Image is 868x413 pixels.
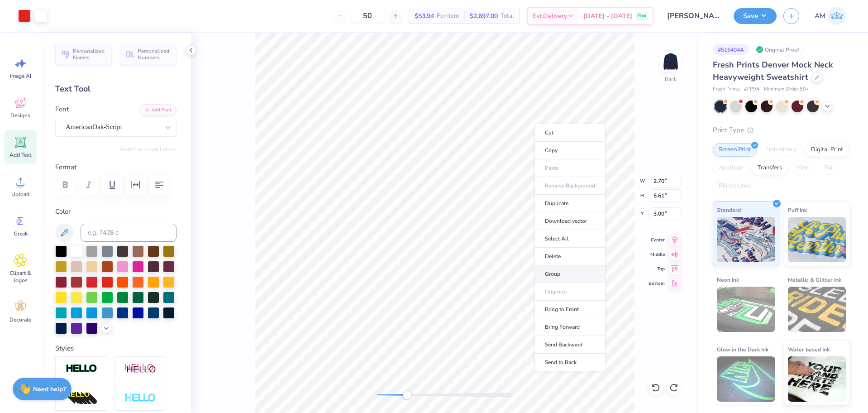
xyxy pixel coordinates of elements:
[713,125,850,135] div: Print Type
[717,217,775,262] img: Standard
[788,217,846,262] img: Puff Ink
[534,195,606,212] li: Duplicate
[649,236,665,244] span: Center
[713,86,739,93] span: Fresh Prints
[14,230,28,237] span: Greek
[815,11,825,21] span: AM
[120,44,176,65] button: Personalized Numbers
[788,345,830,354] span: Water based Ink
[805,143,849,157] div: Digital Print
[350,8,385,24] input: – –
[11,191,29,198] span: Upload
[534,124,606,142] li: Cut
[665,75,677,83] div: Back
[124,363,156,375] img: Shadow
[534,212,606,230] li: Download vector
[10,316,31,323] span: Decorate
[811,7,850,25] a: AM
[66,391,97,406] img: 3D Illusion
[819,161,840,175] div: Foil
[649,280,665,287] span: Bottom
[415,11,434,21] span: $53.94
[55,104,69,115] label: Font
[55,162,176,173] label: Format
[788,356,846,402] img: Water based Ink
[717,287,775,332] img: Neon Ink
[788,275,841,284] span: Metallic & Glitter Ink
[638,13,646,19] span: Free
[124,393,156,403] img: Negative Space
[754,44,804,55] div: Original Proof
[744,86,759,93] span: # FP94
[66,364,97,374] img: Stroke
[533,11,567,21] span: Est. Delivery
[717,345,768,354] span: Glow in the Dark Ink
[583,11,632,21] span: [DATE] - [DATE]
[649,265,665,273] span: Top
[752,161,788,175] div: Transfers
[120,146,176,153] button: Switch to Greek Letters
[10,72,31,80] span: Image AI
[828,7,846,25] img: Arvi Mikhail Parcero
[534,354,606,371] li: Send to Back
[717,356,775,402] img: Glow in the Dark Ink
[713,161,749,175] div: Applique
[534,318,606,336] li: Bring Forward
[713,143,757,157] div: Screen Print
[139,104,176,116] button: Add Font
[5,269,35,284] span: Clipart & logos
[55,343,74,354] label: Styles
[470,11,498,21] span: $2,697.00
[534,301,606,318] li: Bring to Front
[437,11,459,21] span: Per Item
[713,179,757,193] div: Rhinestones
[791,161,816,175] div: Vinyl
[764,86,809,93] span: Minimum Order: 50 +
[55,83,176,95] div: Text Tool
[713,44,749,55] div: # 516404A
[55,44,112,65] button: Personalized Names
[534,142,606,159] li: Copy
[788,205,807,215] span: Puff Ink
[501,11,514,21] span: Total
[788,287,846,332] img: Metallic & Glitter Ink
[662,53,680,71] img: Back
[534,265,606,283] li: Group
[534,230,606,248] li: Select All
[534,248,606,265] li: Delete
[55,206,176,217] label: Color
[717,205,741,215] span: Standard
[73,48,106,61] span: Personalized Names
[717,275,739,284] span: Neon Ink
[403,390,412,399] div: Accessibility label
[33,385,66,394] strong: Need help?
[759,143,802,157] div: Embroidery
[660,7,727,25] input: Untitled Design
[649,251,665,258] span: Middle
[10,112,30,119] span: Designs
[534,336,606,354] li: Send Backward
[713,59,833,82] span: Fresh Prints Denver Mock Neck Heavyweight Sweatshirt
[10,151,31,158] span: Add Text
[138,48,171,61] span: Personalized Numbers
[734,8,777,24] button: Save
[81,224,176,242] input: e.g. 7428 c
